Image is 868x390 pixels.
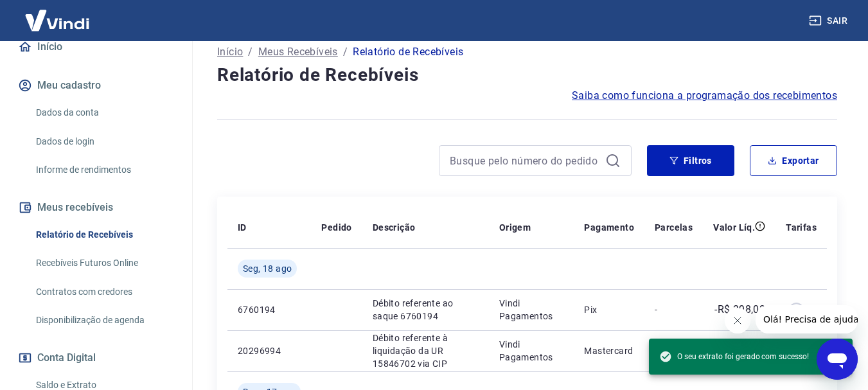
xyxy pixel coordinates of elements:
button: Sair [806,9,853,33]
p: Vindi Pagamentos [499,338,564,364]
p: 6760194 [238,303,301,316]
button: Meus recebíveis [15,193,177,222]
a: Meus Recebíveis [258,44,338,60]
span: Seg, 18 ago [243,262,292,275]
p: Descrição [373,221,416,234]
img: Vindi [15,1,99,40]
a: Relatório de Recebíveis [31,222,177,248]
a: Recebíveis Futuros Online [31,250,177,276]
button: Filtros [647,145,734,176]
p: Pix [584,303,634,316]
p: - [655,303,693,316]
p: Débito referente à liquidação da UR 15846702 via CIP [373,332,479,370]
iframe: Fechar mensagem [725,308,750,333]
p: Mastercard [584,344,634,357]
a: Início [15,33,177,61]
button: Conta Digital [15,344,177,372]
p: -R$ 398,03 [714,302,765,317]
p: Débito referente ao saque 6760194 [373,297,479,323]
a: Dados da conta [31,100,177,126]
p: / [248,44,252,60]
a: Contratos com credores [31,279,177,305]
a: Disponibilização de agenda [31,307,177,333]
a: Saiba como funciona a programação dos recebimentos [572,88,837,103]
p: Pedido [321,221,351,234]
a: Início [217,44,243,60]
iframe: Botão para abrir a janela de mensagens [817,339,858,380]
p: Tarifas [786,221,817,234]
p: 20296994 [238,344,301,357]
p: Pagamento [584,221,634,234]
p: Relatório de Recebíveis [353,44,463,60]
h4: Relatório de Recebíveis [217,62,837,88]
p: Origem [499,221,531,234]
p: / [343,44,348,60]
p: ID [238,221,247,234]
button: Meu cadastro [15,71,177,100]
a: Dados de login [31,129,177,155]
a: Informe de rendimentos [31,157,177,183]
p: Valor Líq. [713,221,755,234]
p: Vindi Pagamentos [499,297,564,323]
span: Olá! Precisa de ajuda? [8,9,108,19]
button: Exportar [750,145,837,176]
input: Busque pelo número do pedido [450,151,600,170]
iframe: Mensagem da empresa [756,305,858,333]
span: O seu extrato foi gerado com sucesso! [659,350,809,363]
p: Parcelas [655,221,693,234]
